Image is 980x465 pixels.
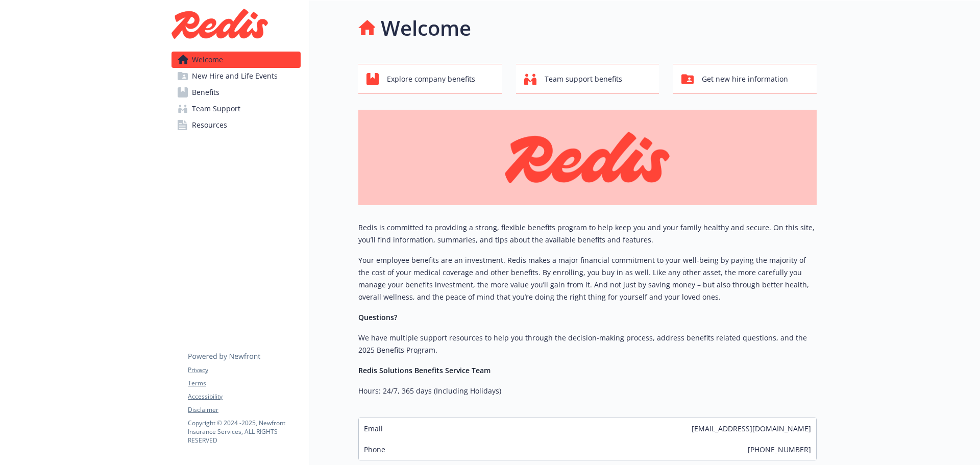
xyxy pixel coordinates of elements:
[545,69,622,89] span: Team support benefits
[188,405,300,414] a: Disclaimer
[171,101,301,117] a: Team Support
[358,365,491,375] strong: Redis Solutions Benefits Service Team
[692,423,811,434] span: [EMAIL_ADDRESS][DOMAIN_NAME]
[364,444,385,455] span: Phone
[188,419,300,445] p: Copyright © 2024 - 2025 , Newfront Insurance Services, ALL RIGHTS RESERVED
[516,64,659,93] button: Team support benefits
[171,68,301,84] a: New Hire and Life Events
[358,332,817,356] p: We have multiple support resources to help you through the decision-making process, address benef...
[358,385,817,397] p: Hours: 24/7, 365 days (Including Holidays)
[358,110,817,205] img: overview page banner
[188,392,300,401] a: Accessibility
[188,365,300,375] a: Privacy
[188,379,300,388] a: Terms
[192,52,223,68] span: Welcome
[192,101,240,117] span: Team Support
[748,444,811,455] span: [PHONE_NUMBER]
[358,254,817,303] p: Your employee benefits are an investment. Redis makes a major financial commitment to your well-b...
[192,84,219,101] span: Benefits
[673,64,817,93] button: Get new hire information
[358,222,817,246] p: Redis is committed to providing a strong, flexible benefits program to help keep you and your fam...
[358,64,502,93] button: Explore company benefits
[358,312,397,322] strong: Questions?
[171,117,301,133] a: Resources
[192,117,227,133] span: Resources
[702,69,788,89] span: Get new hire information
[381,13,471,43] h1: Welcome
[387,69,475,89] span: Explore company benefits
[364,423,383,434] span: Email
[171,84,301,101] a: Benefits
[171,52,301,68] a: Welcome
[192,68,278,84] span: New Hire and Life Events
